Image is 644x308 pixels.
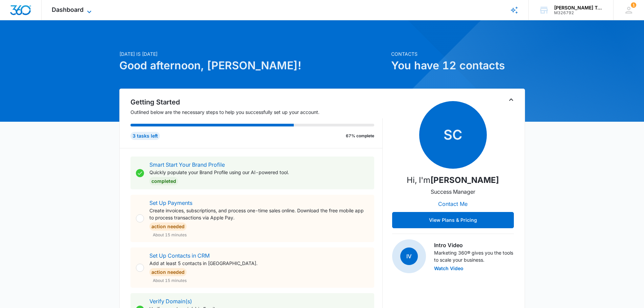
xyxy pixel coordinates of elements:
[153,278,187,284] span: About 15 minutes
[130,132,160,140] div: 3 tasks left
[52,6,84,13] span: Dashboard
[554,5,603,10] div: account name
[153,232,187,238] span: About 15 minutes
[119,50,387,57] p: [DATE] is [DATE]
[149,161,225,168] a: Smart Start Your Brand Profile
[407,174,499,186] p: Hi, I'm
[119,57,387,74] h1: Good afternoon, [PERSON_NAME]!
[430,175,499,185] strong: [PERSON_NAME]
[130,97,383,107] h2: Getting Started
[507,96,515,104] button: Toggle Collapse
[130,109,383,116] p: Outlined below are the necessary steps to help you successfully set up your account.
[391,50,525,57] p: Contacts
[149,207,369,221] p: Create invoices, subscriptions, and process one-time sales online. Download the free mobile app t...
[554,10,603,15] div: account id
[149,169,289,176] p: Quickly populate your Brand Profile using our AI-powered tool.
[149,199,192,206] a: Set Up Payments
[346,133,374,139] p: 67% complete
[434,266,463,271] button: Watch Video
[434,249,514,263] p: Marketing 360® gives you the tools to scale your business.
[149,298,192,305] a: Verify Domain(s)
[391,57,525,74] h1: You have 12 contacts
[431,196,474,212] button: Contact Me
[149,222,187,231] div: Action Needed
[419,101,487,169] span: SC
[434,241,514,249] h3: Intro Video
[631,2,636,8] span: 1
[149,260,258,267] p: Add at least 5 contacts in [GEOGRAPHIC_DATA].
[400,247,418,265] span: IV
[149,177,178,185] div: Completed
[149,268,187,276] div: Action Needed
[149,252,210,259] a: Set Up Contacts in CRM
[631,2,636,8] div: notifications count
[392,212,514,228] button: View Plans & Pricing
[431,188,475,196] p: Success Manager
